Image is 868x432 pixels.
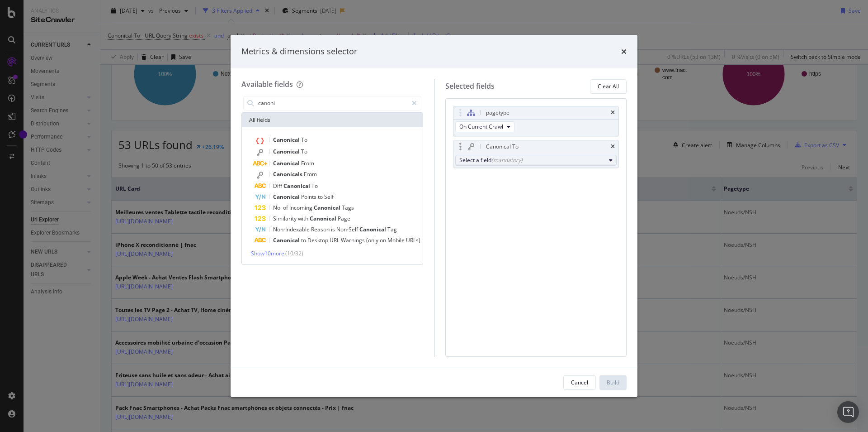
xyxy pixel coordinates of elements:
div: Metrics & dimensions selector [241,46,357,58]
div: Clear All [598,82,619,90]
span: with [298,215,310,222]
span: Reason [311,226,331,233]
span: to [318,193,324,201]
span: ( 10 / 32 ) [285,250,303,257]
span: Mobile [387,236,406,244]
span: On Current Crawl [459,123,503,130]
div: modal [231,35,637,397]
span: Tags [342,204,354,211]
div: pagetypetimesOn Current Crawl [453,106,619,136]
div: pagetype [486,108,509,117]
div: Build [607,379,619,386]
span: To [301,136,307,144]
button: On Current Crawl [455,121,514,132]
button: Cancel [563,375,596,390]
span: From [301,159,314,167]
span: Non-Self [336,226,359,233]
button: Select a field(mandatory) [455,155,617,166]
span: Show 10 more [251,250,284,257]
span: Canonical [283,182,311,190]
button: Build [599,375,627,390]
span: Non-Indexable [273,226,311,233]
div: Select a field [459,156,606,164]
span: Page [338,215,350,222]
button: Clear All [590,79,627,94]
div: Canonical To [486,142,519,151]
span: Desktop [307,236,330,244]
div: All fields [242,113,423,127]
span: To [301,148,307,155]
div: times [611,144,615,149]
span: From [304,170,317,178]
div: Available fields [241,79,293,89]
div: Selected fields [445,81,495,91]
span: (only [366,236,380,244]
span: No. [273,204,283,211]
span: Points [301,193,318,201]
span: Canonical [273,236,301,244]
span: Canonical [310,215,338,222]
div: (mandatory) [491,156,523,164]
span: is [331,226,336,233]
div: Open Intercom Messenger [837,401,859,423]
input: Search by field name [257,96,408,110]
span: on [380,236,387,244]
span: Diff [273,182,283,190]
span: URLs) [406,236,420,244]
span: URL [330,236,341,244]
span: To [311,182,318,190]
span: Canonicals [273,170,304,178]
div: Cancel [571,379,588,386]
span: of [283,204,289,211]
span: Canonical [273,148,301,155]
span: Canonical [273,159,301,167]
span: Self [324,193,334,201]
span: to [301,236,307,244]
div: Canonical TotimesSelect a field(mandatory) [453,140,619,168]
span: Warnings [341,236,366,244]
span: Similarity [273,215,298,222]
span: Canonical [273,193,301,201]
div: times [621,46,627,58]
div: times [611,110,615,115]
span: Canonical [359,226,387,233]
span: Canonical [273,136,301,144]
span: Tag [387,226,397,233]
span: Incoming [289,204,314,211]
span: Canonical [314,204,342,211]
